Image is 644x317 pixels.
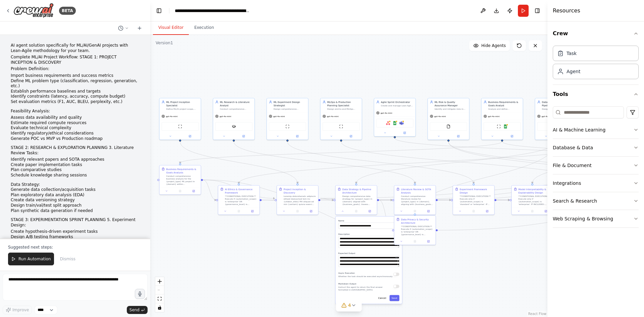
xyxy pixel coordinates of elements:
div: Agent [567,68,580,75]
div: Design end-to-end MLOps infrastructure for {project_type} projects including CI/CD pipelines, mod... [327,108,360,110]
img: Logo [13,3,54,18]
div: Integrations [553,180,581,187]
div: AI Ethics & Governance Framework**CONDITIONAL EXECUTION:** Execute if {automation_scope} is 'ente... [218,185,260,215]
div: Conduct comprehensive literature review for {project_type} in {domain}, aligning with {business_g... [401,195,434,206]
div: Business Requirements & Goals AnalysisConduct comprehensive business analysis for the {project_ty... [159,165,201,195]
div: **CONDITIONAL EXECUTION:** Execute only if {automation_scope} is 'enterprise'. IF INCLUDED: Desig... [519,195,551,206]
div: Project Inception & DiscoveryLoremip dolorsitametc adipiscin elitsed doeiusmod tem inc {utlabor_e... [277,185,319,215]
g: Edge from 50d02d79-75ff-4feb-8029-c45a6b1efab9 to 3c38e6e4-c2f3-40b8-8ae5-c1f6ddc15096 [237,142,611,183]
img: Microsoft Teams [399,121,404,125]
g: Edge from 308be535-9136-4b9a-9b71-abc6c85c1132 to e7bfc90b-d1e6-48c4-884a-b1cd98a3e512 [178,142,299,183]
button: Hide left sidebar [154,6,164,15]
p: STAGE 2: RESEARCH & EXPLORATION PLANNING 3. Literature Review Tasks: [11,145,140,156]
button: Start a new chat [134,24,145,32]
button: No output available [173,189,187,193]
li: Identify constraints (latency, accuracy, compute budget) [11,94,140,99]
button: File & Document [553,157,639,174]
div: Project Inception & Discovery [284,188,316,194]
li: Import business requirements and success metrics [11,73,140,78]
p: Instruct the agent to return the final answer formatted in [GEOGRAPHIC_DATA] [338,286,393,291]
g: Edge from a6a0f1c4-2ace-42f7-8869-47e45aeee542 to 252db59c-c055-4487-86d7-cb1bda343870 [286,142,475,183]
img: SerplyScholarSearchTool [232,124,236,128]
button: Save [389,295,399,301]
div: Conduct comprehensive business analysis for the {project_type} ML project in {domain} within {ind... [166,175,199,186]
button: Hide Agents [469,40,510,51]
div: ML Research & Literature AnalystConduct comprehensive literature reviews for {project_type} ML pr... [213,98,255,140]
div: Identify and mitigate risks in {project_type} ML projects including technical, operational, and e... [435,108,467,110]
div: ML Experiment Design Strategist [274,100,306,107]
button: Visual Editor [153,21,189,35]
div: Design comprehensive data strategy for {project_type} in {domain} aligned with {business_goals}. ... [342,195,375,206]
img: ScrapeWebsiteTool [339,124,343,128]
span: Improve [12,307,29,313]
div: MLOps & Production Planning Specialist [327,100,360,107]
div: Loremip dolorsitametc adipiscin elitsed doeiusmod tem inc {utlabor_etdo} MA aliquae ad min {venia... [284,195,316,206]
div: ML Risk & Quality Assurance ManagerIdentify and mitigate risks in {project_type} ML projects incl... [428,98,470,140]
div: Web Scraping & Browsing [553,215,613,222]
button: Dismiss [57,253,79,265]
li: Design train/val/test split approach [11,203,140,208]
div: Model Interpretability & Explainability Design [519,188,551,194]
h4: Resources [553,7,580,15]
button: No output available [408,240,422,244]
div: Agile Sprint OrchestratorCreate and manage Lean-Agile sprint plans for {project_type} ML projects... [374,98,416,137]
li: Plan exploratory data analysis (EDA) [11,193,140,198]
li: Estimate required compute resources [11,120,140,126]
div: Model Interpretability & Explainability Design**CONDITIONAL EXECUTION:** Execute only if {automat... [512,185,553,215]
div: AI Ethics & Governance Framework [225,188,258,194]
div: AI & Machine Learning [553,126,605,133]
span: gpt-4o-mini [327,115,339,118]
li: Identify regulatory/ethical considerations [11,131,140,136]
div: Tools [553,104,639,233]
img: ScrapeWebsiteTool [285,124,289,128]
div: Agile Sprint Orchestrator [381,100,414,104]
span: Markdown Output [338,283,357,285]
button: Open in side panel [188,189,199,193]
button: Open in side panel [341,134,361,138]
span: Run Automation [18,256,51,262]
div: Search & Research [553,198,597,204]
button: AI & Machine Learning [553,121,639,139]
g: Edge from 3c38e6e4-c2f3-40b8-8ae5-c1f6ddc15096 to f3ff1b12-6380-4d14-b001-7898c7166354 [262,198,392,232]
li: Design A/B testing frameworks [11,234,140,240]
div: Experiment Framework Design**CONDITIONAL EXECUTION:** Execute only if {automation_scope} is 'stan... [453,185,495,215]
button: No output available [525,209,539,213]
li: Evaluate technical complexity [11,125,140,131]
span: Hide Agents [481,43,506,48]
button: Open in side panel [395,131,414,135]
button: Execution [189,21,219,35]
button: Send [127,306,148,314]
button: Open in side panel [423,240,434,244]
span: gpt-4o-mini [220,115,231,118]
div: Design comprehensive data architecture for {project_type} projects considering {data_availability... [542,108,575,110]
div: **CONDITIONAL EXECUTION:** Execute if {automation_scope} is 'enterprise' OR {governance_level} is... [225,195,258,206]
div: ML Project Inception Specialist [166,100,199,107]
g: Edge from 67f84b25-e011-441a-98e9-323bd4598d93 to f47184be-8d40-488f-bf49-fc09edd18f26 [232,142,417,183]
button: Open in side panel [502,134,522,138]
button: No output available [408,209,422,213]
span: gpt-4o-mini [488,115,500,118]
button: No output available [290,209,305,213]
label: Expected Output [338,252,399,255]
button: Open in side panel [481,209,493,213]
p: Feasibility Analysis: [11,109,140,114]
li: Plan synthetic data generation if needed [11,208,140,214]
button: Click to speak your automation idea [135,289,145,299]
p: STAGE 3: EXPERIMENTATION SPRINT PLANNING 5. Experiment Design: [11,217,140,228]
li: Create paper implementation tasks [11,162,140,168]
div: Version 1 [156,40,173,46]
span: 4 [348,302,351,309]
div: Crew [553,43,639,85]
span: Send [129,307,140,313]
span: gpt-4o-mini [166,115,178,118]
div: File & Document [553,162,592,169]
g: Edge from bd8592da-228f-4721-bc5b-062c4fa02ca5 to 13924ab9-3f15-4b73-84f7-5c2792ec6903 [203,178,333,202]
label: Name [338,219,399,222]
div: **CONDITIONAL EXECUTION:** Execute if {automation_scope} is 'enterprise' OR {governance_level} is... [401,225,434,236]
button: Open in side panel [234,134,253,138]
div: Business Requirements & Goals AnalystAnalyze and define comprehensive business requirements for {... [481,98,523,140]
g: Edge from 3c38e6e4-c2f3-40b8-8ae5-c1f6ddc15096 to c91cf11f-53b7-41ea-9c33-6e228d4596b5 [262,198,509,202]
div: Data Strategy & Pipeline Architecture [342,188,375,194]
button: 4 [336,299,362,312]
span: Dismiss [60,256,75,262]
